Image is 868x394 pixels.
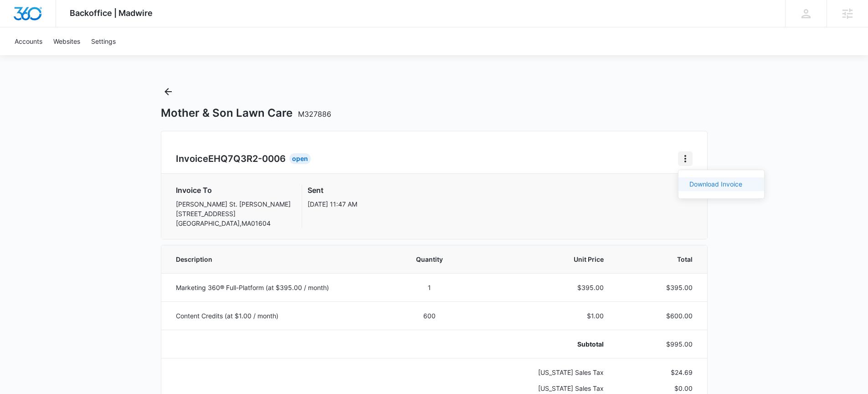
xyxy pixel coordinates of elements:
[176,199,291,228] p: [PERSON_NAME] St. [PERSON_NAME] [STREET_ADDRESS] [GEOGRAPHIC_DATA] , MA 01604
[481,368,604,377] p: [US_STATE] Sales Tax
[689,180,742,188] a: Download Invoice
[176,311,378,321] p: Content Credits (at $1.00 / month)
[86,27,121,55] a: Settings
[626,254,692,264] span: Total
[9,27,48,55] a: Accounts
[678,151,693,166] button: Home
[48,27,86,55] a: Websites
[161,84,175,99] button: Back
[208,153,286,164] span: EHQ7Q3R2-0006
[626,283,692,292] p: $395.00
[176,254,378,264] span: Description
[176,283,378,292] p: Marketing 360® Full-Platform (at $395.00 / month)
[400,254,459,264] span: Quantity
[176,185,291,196] h3: Invoice To
[481,311,604,321] p: $1.00
[481,339,604,349] p: Subtotal
[70,8,153,18] span: Backoffice | Madwire
[389,273,470,301] td: 1
[308,185,357,196] h3: Sent
[389,301,470,330] td: 600
[176,152,289,166] h2: Invoice
[678,177,764,191] button: Download Invoice
[626,368,692,377] p: $24.69
[161,106,331,120] h1: Mother & Son Lawn Care
[626,311,692,321] p: $600.00
[626,384,692,393] p: $0.00
[481,283,604,292] p: $395.00
[308,199,357,209] p: [DATE] 11:47 AM
[289,153,311,164] div: Open
[626,339,692,349] p: $995.00
[481,254,604,264] span: Unit Price
[481,384,604,393] p: [US_STATE] Sales Tax
[298,109,331,119] span: M327886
